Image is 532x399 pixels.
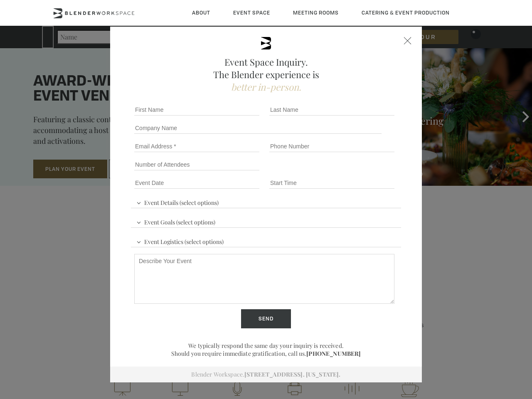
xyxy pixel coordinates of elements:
p: Should you require immediate gratification, call us. [131,350,401,357]
p: We typically respond the same day your inquiry is received. [131,342,401,350]
h2: Event Space Inquiry. The Blender experience is [131,56,401,93]
span: Event Goals (select options) [134,215,217,227]
input: Send [241,309,291,328]
input: Start Time [269,177,394,189]
a: [STREET_ADDRESS]. [US_STATE]. [244,370,340,378]
input: Phone Number [269,140,394,152]
input: Number of Attendees [134,159,259,170]
input: Company Name [134,122,382,134]
input: Event Date [134,177,259,189]
span: better in-person. [231,81,301,93]
input: Last Name [269,104,394,116]
span: Event Logistics (select options) [134,234,226,247]
div: Blender Workspace. [110,367,422,382]
a: [PHONE_NUMBER] [306,350,361,357]
span: Event Details (select options) [134,195,221,208]
iframe: Chat Widget [382,293,532,399]
input: First Name [134,104,259,116]
input: Email Address * [134,140,259,152]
